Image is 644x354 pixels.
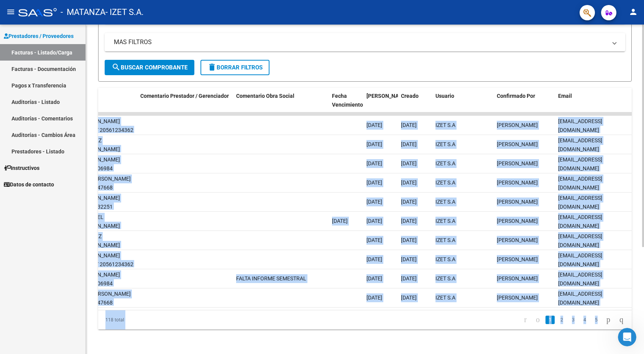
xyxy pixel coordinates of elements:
span: [DATE] [401,199,417,205]
datatable-header-cell: Fecha Vencimiento [329,88,363,122]
span: [DATE] [366,141,382,147]
div: RAMIREZ [PERSON_NAME] 20567210171 [79,232,134,258]
span: [PERSON_NAME] [497,199,538,205]
span: Instructivos [4,164,39,172]
span: Confirmado Por [497,93,535,99]
span: [PERSON_NAME] [497,295,538,301]
a: go to last page [616,316,627,324]
span: IZET S.A [435,122,455,128]
span: [EMAIL_ADDRESS][DOMAIN_NAME] [558,137,602,152]
mat-icon: person [629,7,638,16]
span: [DATE] [366,199,382,205]
span: [DATE] [366,122,382,128]
a: go to next page [603,316,614,324]
span: Datos de contacto [4,180,54,189]
span: [PERSON_NAME] [497,122,538,128]
li: page 4 [579,313,590,326]
span: Buscar Comprobante [112,64,187,71]
datatable-header-cell: Afiliado [76,88,137,122]
span: [EMAIL_ADDRESS][DOMAIN_NAME] [558,272,602,286]
span: Usuario [435,93,454,99]
span: [PERSON_NAME] [497,160,538,166]
mat-icon: delete [207,63,217,72]
div: 118 total [98,310,204,329]
span: [PERSON_NAME] [497,275,538,282]
span: [PERSON_NAME] [497,237,538,243]
datatable-header-cell: Comentario Obra Social [233,88,329,122]
a: 5 [591,316,601,324]
datatable-header-cell: Email [555,88,632,122]
span: [DATE] [366,218,382,224]
span: - IZET S.A. [105,4,144,21]
span: [PERSON_NAME] [497,256,538,262]
span: IZET S.A [435,275,455,282]
span: [DATE] [366,275,382,282]
div: [PERSON_NAME] 20585306984 [79,270,134,288]
span: [DATE] [332,218,348,224]
span: [EMAIL_ADDRESS][DOMAIN_NAME] [558,214,602,229]
a: 1 [545,316,555,324]
span: [DATE] [401,295,417,301]
span: IZET S.A [435,295,455,301]
datatable-header-cell: Comentario Prestador / Gerenciador [137,88,233,122]
span: Comentario Prestador / Gerenciador [140,93,229,99]
span: [DATE] [366,237,382,243]
span: Borrar Filtros [207,64,263,71]
span: [EMAIL_ADDRESS][DOMAIN_NAME] [558,291,602,306]
span: [PERSON_NAME] [497,141,538,147]
mat-panel-title: MAS FILTROS [114,38,607,46]
span: [EMAIL_ADDRESS][DOMAIN_NAME] [558,176,602,191]
a: 2 [557,316,566,324]
datatable-header-cell: Confirmado Por [494,88,555,122]
span: IZET S.A [435,141,455,147]
span: [DATE] [401,218,417,224]
a: go to previous page [532,316,543,324]
datatable-header-cell: Fecha Confimado [363,88,398,122]
button: Borrar Filtros [200,60,269,75]
span: [PERSON_NAME] [366,93,408,99]
span: [DATE] [401,256,417,262]
span: Email [558,93,572,99]
span: [DATE] [401,237,417,243]
span: IZET S.A [435,160,455,166]
span: IZET S.A [435,199,455,205]
span: Creado [401,93,419,99]
span: [EMAIL_ADDRESS][DOMAIN_NAME] [558,195,602,210]
div: RAMIREZ [PERSON_NAME] 20567210171 [79,136,134,162]
span: Comentario Obra Social [236,93,294,99]
span: [DATE] [366,256,382,262]
a: go to first page [521,316,530,324]
div: PAZ [PERSON_NAME] 27588747668 [79,290,134,307]
li: page 5 [590,313,602,326]
a: 4 [580,316,589,324]
span: - MATANZA [61,4,105,21]
iframe: Intercom live chat [618,328,636,346]
span: IZET S.A [435,237,455,243]
span: [EMAIL_ADDRESS][DOMAIN_NAME] [558,233,602,248]
span: [DATE] [401,141,417,147]
a: 3 [568,316,578,324]
span: [DATE] [401,275,417,282]
div: [PERSON_NAME] EVALOY 20561234362 [79,251,134,269]
li: page 2 [556,313,567,326]
span: [PERSON_NAME] [497,179,538,186]
span: [DATE] [401,179,417,186]
li: page 1 [544,313,556,326]
span: [EMAIL_ADDRESS][DOMAIN_NAME] [558,252,602,267]
span: Prestadores / Proveedores [4,32,74,40]
datatable-header-cell: Usuario [432,88,494,122]
datatable-header-cell: Creado [398,88,432,122]
span: FALTA INFORME SEMESTRAL [236,275,306,282]
span: [DATE] [366,179,382,186]
mat-icon: menu [6,7,15,16]
span: IZET S.A [435,218,455,224]
span: [DATE] [366,295,382,301]
span: [EMAIL_ADDRESS][DOMAIN_NAME] [558,156,602,171]
button: Buscar Comprobante [105,60,194,75]
span: IZET S.A [435,256,455,262]
span: [DATE] [401,160,417,166]
span: [DATE] [401,122,417,128]
mat-icon: search [112,63,121,72]
span: Fecha Vencimiento [332,93,363,108]
div: [PERSON_NAME] EVALOY 20561234362 [79,117,134,135]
